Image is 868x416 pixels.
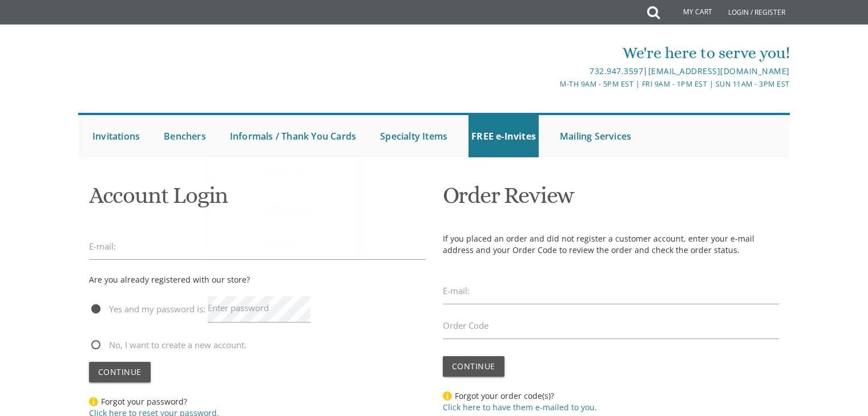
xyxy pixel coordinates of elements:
[209,191,359,226] a: Bar Mitzvah
[648,66,790,76] a: [EMAIL_ADDRESS][DOMAIN_NAME]
[316,64,790,78] div: |
[443,183,780,217] h1: Order Review
[452,361,495,372] span: Continue
[89,362,151,382] button: Continue
[90,115,143,157] a: Invitations
[89,396,98,406] img: Forgot your password?
[590,66,643,76] a: 732.947.3597
[89,183,426,217] h1: Account Login
[659,1,720,24] a: My Cart
[316,42,790,64] div: We're here to serve you!
[208,302,269,314] label: Enter password
[443,233,780,256] p: If you placed an order and did not register a customer account, enter your e-mail address and you...
[443,390,597,413] span: Forgot your order code(s)?
[443,356,504,377] button: Continue
[89,240,116,252] label: E-mail:
[161,115,209,157] a: Benchers
[227,115,359,157] a: Informals / Thank You Cards
[377,115,450,157] a: Specialty Items
[443,320,488,332] label: Order Code
[469,115,539,157] a: FREE e-Invites
[316,78,790,90] div: M-Th 9am - 5pm EST | Fri 9am - 1pm EST | Sun 11am - 3pm EST
[209,226,359,260] a: Full Color
[443,285,470,297] label: E-mail:
[98,366,142,377] span: Continue
[89,338,247,352] span: No, I want to create a new account.
[443,402,597,413] a: Click here to have them e-mailed to you.
[443,390,452,401] img: Forgot your order code(s)?
[89,302,205,316] span: Yes and my password is:
[557,115,634,157] a: Mailing Services
[209,157,359,191] a: Standard
[89,273,250,287] div: Are you already registered with our store?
